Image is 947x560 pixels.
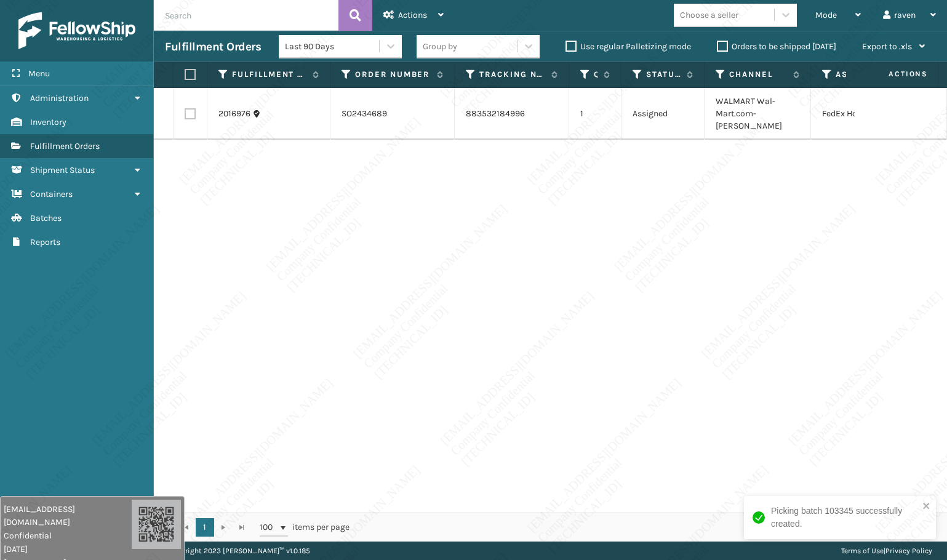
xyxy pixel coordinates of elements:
[30,237,60,247] span: Reports
[646,69,681,80] label: Status
[771,505,919,530] div: Picking batch 103345 successfully created.
[165,39,261,54] h3: Fulfillment Orders
[30,141,100,151] span: Fulfillment Orders
[4,529,132,542] span: Confidential
[285,40,380,53] div: Last 90 Days
[729,69,787,80] label: Channel
[621,88,705,140] td: Assigned
[330,88,455,140] td: SO2434689
[355,69,431,80] label: Order Number
[169,542,310,560] p: Copyright 2023 [PERSON_NAME]™ v 1.0.185
[30,189,73,199] span: Containers
[260,521,278,534] span: 100
[811,88,929,140] td: FedEx Home Delivery
[218,108,250,120] a: 2016976
[680,9,738,22] div: Choose a seller
[862,41,912,52] span: Export to .xls
[232,69,306,80] label: Fulfillment Order Id
[423,40,457,53] div: Group by
[4,503,132,529] span: [EMAIL_ADDRESS][DOMAIN_NAME]
[260,518,350,537] span: items per page
[594,69,597,80] label: Quantity
[30,213,62,223] span: Batches
[836,69,905,80] label: Assigned Carrier Service
[815,10,837,20] span: Mode
[30,165,95,175] span: Shipment Status
[30,117,66,127] span: Inventory
[717,41,836,52] label: Orders to be shipped [DATE]
[28,68,50,79] span: Menu
[705,88,811,140] td: WALMART Wal-Mart.com-[PERSON_NAME]
[850,64,935,84] span: Actions
[466,108,525,119] a: 883532184996
[18,12,135,49] img: logo
[367,521,933,534] div: 1 - 1 of 1 items
[922,501,931,513] button: close
[196,518,214,537] a: 1
[4,543,132,556] span: [DATE]
[479,69,545,80] label: Tracking Number
[30,93,89,103] span: Administration
[569,88,621,140] td: 1
[398,10,427,20] span: Actions
[565,41,691,52] label: Use regular Palletizing mode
